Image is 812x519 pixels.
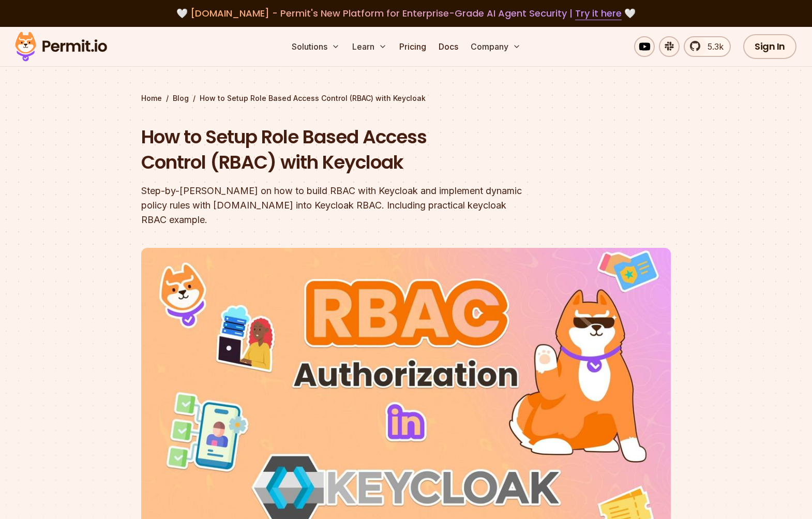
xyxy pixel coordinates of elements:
[141,124,538,175] h1: How to Setup Role Based Access Control (RBAC) with Keycloak
[467,36,525,57] button: Company
[348,36,391,57] button: Learn
[173,93,189,103] a: Blog
[10,29,112,64] img: Permit logo
[25,6,787,21] div: 🤍 🤍
[434,36,462,57] a: Docs
[395,36,430,57] a: Pricing
[288,36,344,57] button: Solutions
[141,184,538,227] div: Step-by-[PERSON_NAME] on how to build RBAC with Keycloak and implement dynamic policy rules with ...
[141,93,162,103] a: Home
[141,93,671,103] div: / /
[701,40,724,53] span: 5.3k
[743,34,796,59] a: Sign In
[575,7,622,20] a: Try it here
[684,36,731,57] a: 5.3k
[190,7,622,20] span: [DOMAIN_NAME] - Permit's New Platform for Enterprise-Grade AI Agent Security |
